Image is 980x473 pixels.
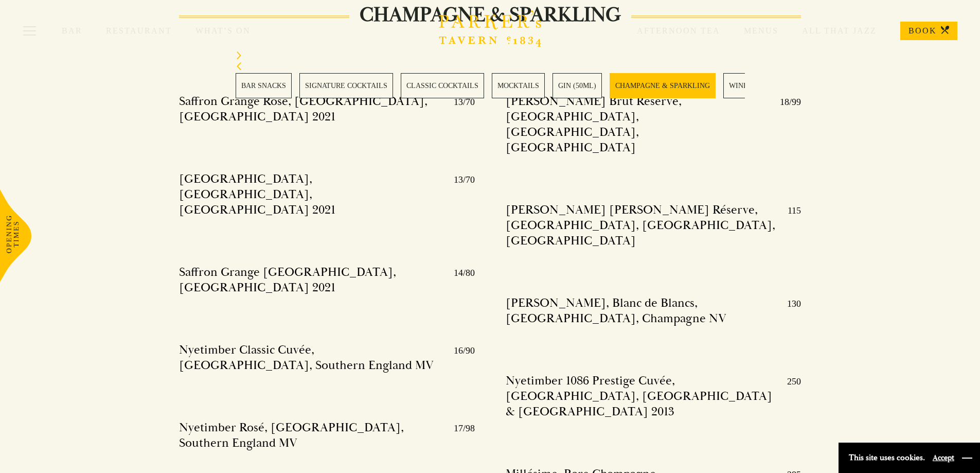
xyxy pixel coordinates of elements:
[443,420,475,451] p: 17/98
[443,171,475,218] p: 13/70
[506,295,777,326] h4: [PERSON_NAME], Blanc de Blancs, [GEOGRAPHIC_DATA], Champagne NV
[236,62,745,73] div: Previous slide
[777,295,801,326] p: 130
[401,73,484,98] a: 3 / 28
[299,73,393,98] a: 2 / 28
[443,342,475,373] p: 16/90
[777,373,801,419] p: 250
[553,73,602,98] a: 5 / 28
[506,94,770,155] h4: [PERSON_NAME] Brut Réserve, [GEOGRAPHIC_DATA], [GEOGRAPHIC_DATA], [GEOGRAPHIC_DATA]
[962,453,972,463] button: Close and accept
[179,342,443,373] h4: Nyetimber Classic Cuvée, [GEOGRAPHIC_DATA], Southern England MV
[933,453,954,463] button: Accept
[506,202,778,249] h4: [PERSON_NAME] [PERSON_NAME] Réserve, [GEOGRAPHIC_DATA], [GEOGRAPHIC_DATA], [GEOGRAPHIC_DATA]
[179,420,443,451] h4: Nyetimber Rosé, [GEOGRAPHIC_DATA], Southern England MV
[492,73,545,98] a: 4 / 28
[770,94,801,155] p: 18/99
[506,373,777,419] h4: Nyetimber 1086 Prestige Cuvée, [GEOGRAPHIC_DATA], [GEOGRAPHIC_DATA] & [GEOGRAPHIC_DATA] 2013
[610,73,716,98] a: 6 / 28
[443,265,475,295] p: 14/80
[179,265,443,295] h4: Saffron Grange [GEOGRAPHIC_DATA], [GEOGRAPHIC_DATA] 2021
[777,202,801,249] p: 115
[236,73,292,98] a: 1 / 28
[179,171,443,218] h4: [GEOGRAPHIC_DATA], [GEOGRAPHIC_DATA], [GEOGRAPHIC_DATA] 2021
[849,450,925,465] p: This site uses cookies.
[723,73,758,98] a: 7 / 28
